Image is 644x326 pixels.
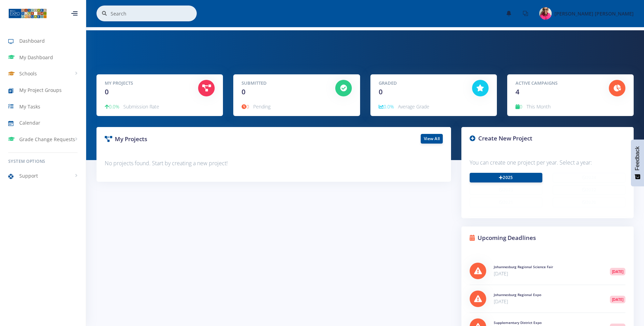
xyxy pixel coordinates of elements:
span: [PERSON_NAME] [PERSON_NAME] [554,10,634,17]
span: 0.0% [379,103,394,110]
input: Search [111,6,197,21]
span: My Dashboard [19,54,53,61]
button: 2023 [470,185,542,195]
h3: Create New Project [470,134,625,143]
span: 0 [515,103,522,110]
button: 2020 [553,198,625,207]
span: Submission Rate [123,103,159,110]
h5: Submitted [242,80,325,87]
span: My Project Groups [19,86,62,94]
img: Image placeholder [539,7,552,20]
span: Pending [253,103,270,110]
h3: Upcoming Deadlines [470,233,625,242]
h6: Supplementary District Expo [494,320,600,325]
span: 0 [379,87,382,96]
span: My Tasks [19,103,40,110]
span: Dashboard [19,37,45,44]
p: [DATE] [494,270,600,278]
h5: Graded [379,80,462,87]
h6: System Options [8,158,78,165]
p: [DATE] [494,297,600,306]
a: 2025 [470,173,542,182]
button: 2022 [553,185,625,195]
span: [DATE] [610,268,625,275]
span: [DATE] [610,296,625,303]
span: Calendar [19,119,40,126]
h3: My Projects [105,135,269,144]
p: You can create one project per year. Select a year: [470,158,625,167]
span: 0 [242,103,249,110]
span: Feedback [634,146,641,170]
a: View All [421,134,443,144]
h6: Johannesburg Regional Science Fair [494,264,600,270]
p: No projects found. Start by creating a new project! [105,159,443,168]
span: 4 [515,87,519,96]
span: Average Grade [398,103,429,110]
span: Support [19,172,38,179]
button: 2024 [553,173,625,182]
span: 0 [242,87,245,96]
h5: Active Campaigns [515,80,599,87]
span: 0 [105,87,109,96]
a: Image placeholder [PERSON_NAME] [PERSON_NAME] [534,6,634,21]
h5: My Projects [105,80,188,87]
h6: Johannesburg Regional Expo [494,292,600,297]
img: ... [8,8,47,19]
span: Grade Change Requests [19,136,75,143]
button: 2021 [470,198,542,207]
span: 0.0% [105,103,119,110]
span: This Month [527,103,551,110]
span: Schools [19,70,37,77]
button: Feedback - Show survey [631,139,644,186]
